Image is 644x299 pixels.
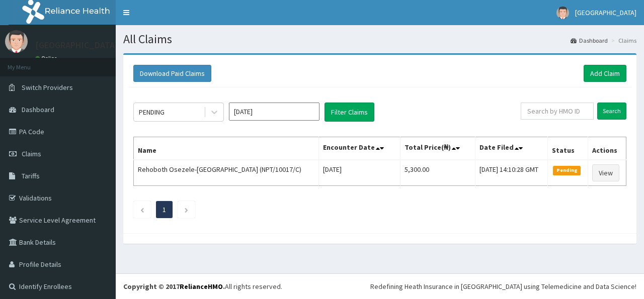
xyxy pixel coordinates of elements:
li: Claims [609,36,636,45]
strong: Copyright © 2017 . [123,282,225,291]
td: [DATE] [319,160,400,186]
th: Name [134,137,319,160]
img: User Image [556,7,569,19]
th: Total Price(₦) [400,137,475,160]
th: Date Filed [475,137,548,160]
p: [GEOGRAPHIC_DATA] [35,41,118,50]
button: Download Paid Claims [133,65,211,82]
a: Dashboard [571,36,608,45]
th: Encounter Date [319,137,400,160]
td: Rehoboth Osezele-[GEOGRAPHIC_DATA] (NPT/10017/C) [134,160,319,186]
button: Filter Claims [325,103,374,122]
input: Select Month and Year [229,103,319,121]
span: Pending [553,166,581,175]
a: Online [35,55,59,62]
div: PENDING [139,107,165,117]
img: User Image [5,30,28,53]
a: Page 1 is your current page [163,205,166,214]
a: RelianceHMO [180,282,223,291]
footer: All rights reserved. [116,273,644,299]
a: Next page [184,205,189,214]
h1: All Claims [123,33,636,46]
span: Switch Providers [22,83,73,92]
span: Claims [22,149,41,158]
a: View [592,164,619,181]
th: Actions [588,137,626,160]
th: Status [548,137,588,160]
td: 5,300.00 [400,160,475,186]
a: Add Claim [584,65,626,82]
input: Search [597,103,626,120]
span: Dashboard [22,105,54,114]
div: Redefining Heath Insurance in [GEOGRAPHIC_DATA] using Telemedicine and Data Science! [370,281,636,291]
input: Search by HMO ID [521,103,594,120]
span: Tariffs [22,171,40,180]
td: [DATE] 14:10:28 GMT [475,160,548,186]
span: [GEOGRAPHIC_DATA] [575,8,636,17]
a: Previous page [140,205,144,214]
